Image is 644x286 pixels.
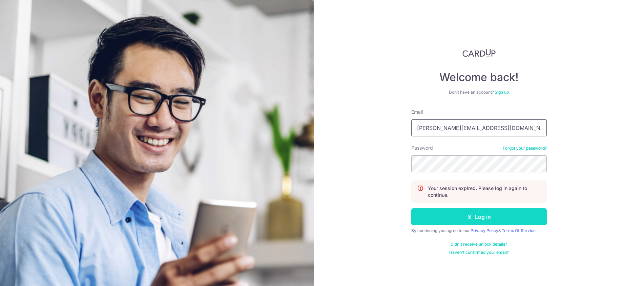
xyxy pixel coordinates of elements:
[503,146,547,151] a: Forgot your password?
[462,49,496,57] img: CardUp Logo
[495,90,509,95] a: Sign up
[471,228,498,233] a: Privacy Policy
[411,71,547,84] h4: Welcome back!
[411,90,547,95] div: Don’t have an account?
[411,208,547,225] button: Log in
[411,109,423,115] label: Email
[411,228,547,233] div: By continuing you agree to our &
[411,145,433,151] label: Password
[502,228,536,233] a: Terms Of Service
[451,242,507,247] a: Didn't receive unlock details?
[411,119,547,136] input: Enter your Email
[449,250,509,255] a: Haven't confirmed your email?
[428,185,541,198] p: Your session expired. Please log in again to continue.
